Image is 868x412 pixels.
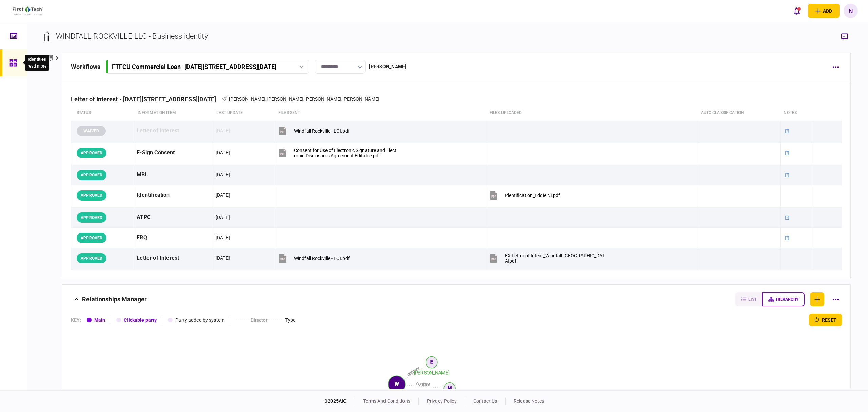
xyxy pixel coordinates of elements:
div: [DATE] [216,149,230,156]
div: Windfall Rockville - LOI.pdf [294,256,350,261]
span: , [265,96,267,102]
th: files sent [275,105,486,121]
div: [DATE] [216,127,230,134]
span: list [748,297,757,302]
button: Windfall Rockville - LOI.pdf [278,123,350,138]
div: [DATE] [216,255,230,261]
span: , [303,96,304,102]
div: KEY : [71,317,81,324]
img: client company logo [13,6,43,15]
div: ERQ [137,230,211,245]
button: open adding identity options [808,4,840,18]
div: Identification [137,188,211,203]
div: APPROVED [77,148,106,158]
div: Letter of Interest [137,250,211,266]
div: MBL [137,167,211,183]
div: Type [285,317,296,324]
span: [PERSON_NAME] [342,96,379,102]
div: EX Letter of Intent_Windfall Rockville.pdf [505,253,607,264]
div: APPROVED [77,253,106,263]
div: [DATE] [216,192,230,199]
th: last update [213,105,275,121]
div: WINDFALL ROCKVILLE LLC - Business identity [56,31,208,42]
span: [PERSON_NAME] [267,96,303,102]
div: [PERSON_NAME] [369,63,406,70]
div: Windfall Rockville - LOI.pdf [294,128,350,134]
div: [DATE] [216,171,230,178]
span: [PERSON_NAME] [229,96,266,102]
th: Information item [134,105,213,121]
text: W [395,381,399,387]
div: FTFCU Commercial Loan - [DATE][STREET_ADDRESS][DATE] [112,63,276,70]
a: terms and conditions [363,398,410,404]
text: contact [406,366,420,377]
th: auto classification [697,105,781,121]
button: Consent for Use of Electronic Signature and Electronic Disclosures Agreement Editable.pdf [278,145,396,161]
button: list [735,292,762,306]
button: hierarchy [762,292,805,306]
button: open notifications list [790,4,804,18]
div: [DATE] [216,234,230,241]
span: [PERSON_NAME] [304,96,341,102]
div: E-Sign Consent [137,145,211,161]
th: notes [780,105,813,121]
span: hierarchy [776,297,798,302]
a: contact us [473,398,497,404]
text: M [448,385,452,391]
button: EX Letter of Intent_Windfall Rockville.pdf [489,250,607,266]
div: Identities [28,56,46,63]
button: Identification_Eddie Ni.pdf [489,188,560,203]
div: ATPC [137,210,211,225]
button: reset [809,314,842,326]
tspan: [PERSON_NAME] [414,370,449,375]
th: status [71,105,134,121]
div: Party added by system [175,317,224,324]
a: release notes [514,398,544,404]
button: Windfall Rockville - LOI.pdf [278,250,350,266]
div: APPROVED [77,190,106,201]
div: Letter of Interest [137,123,211,138]
div: Identification_Eddie Ni.pdf [505,193,560,198]
text: contact [416,381,431,387]
div: WAIVED [77,126,106,136]
button: read more [28,64,46,69]
div: workflows [71,62,100,71]
div: APPROVED [77,233,106,243]
span: , [341,96,342,102]
button: N [844,4,858,18]
a: privacy policy [427,398,457,404]
div: Relationships Manager [82,292,147,306]
div: APPROVED [77,212,106,223]
div: [DATE] [216,214,230,221]
div: Main [94,317,105,324]
text: E [430,359,433,364]
div: Consent for Use of Electronic Signature and Electronic Disclosures Agreement Editable.pdf [294,148,396,158]
th: Files uploaded [486,105,697,121]
div: APPROVED [77,170,106,180]
div: Letter of Interest - [DATE][STREET_ADDRESS][DATE] [71,96,221,103]
button: FTFCU Commercial Loan- [DATE][STREET_ADDRESS][DATE] [106,60,309,74]
div: © 2025 AIO [324,398,355,405]
div: Clickable party [124,317,157,324]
